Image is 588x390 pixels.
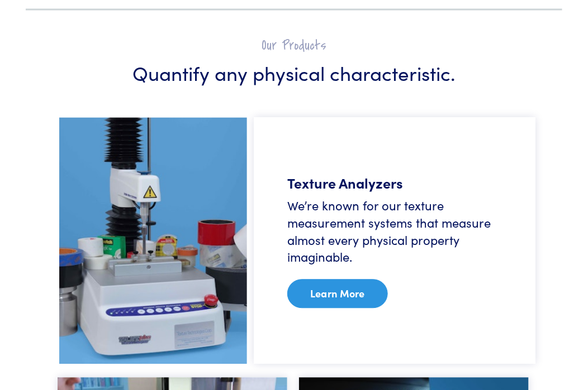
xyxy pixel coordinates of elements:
img: adhesive-tapes-assorted.jpg [59,117,247,364]
a: Learn More [287,279,388,308]
h2: Our Products [59,37,529,54]
h5: Texture Analyzers [287,173,502,192]
h6: We’re known for our texture measurement systems that measure almost every physical property imagi... [287,197,502,266]
h3: Quantify any physical characteristic. [59,59,529,86]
